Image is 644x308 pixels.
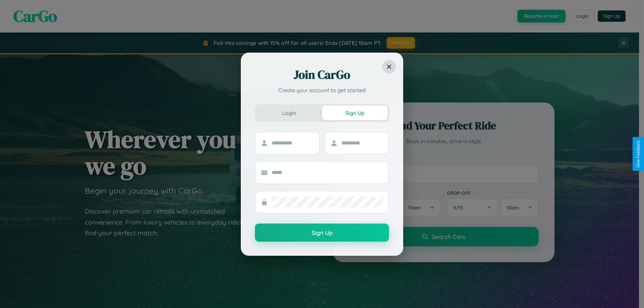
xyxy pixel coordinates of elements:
button: Sign Up [255,224,389,242]
h2: Join CarGo [255,67,389,83]
button: Sign Up [322,106,388,120]
button: Login [256,106,322,120]
div: Give Feedback [636,140,641,168]
p: Create your account to get started [255,86,389,94]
